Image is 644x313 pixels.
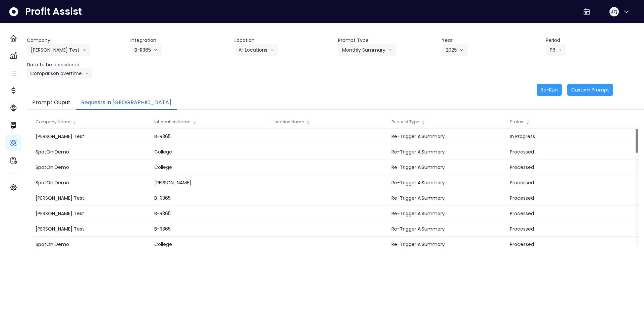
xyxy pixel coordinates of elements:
[537,84,562,96] button: Re-Run
[151,237,269,252] div: College
[76,96,177,110] button: Requests in [GEOGRAPHIC_DATA]
[546,37,644,44] header: Period
[151,175,269,190] div: [PERSON_NAME]
[506,115,625,129] div: Status
[269,115,388,129] div: Location Name
[388,115,506,129] div: Request Type
[32,190,151,206] div: [PERSON_NAME] Test
[32,221,151,237] div: [PERSON_NAME] Test
[306,120,311,125] svg: sort
[32,144,151,160] div: SpotOn Demo
[32,115,151,129] div: Company Name
[32,237,151,252] div: SpotOn Demo
[442,37,540,44] header: Year
[460,47,464,53] svg: arrow down line
[611,8,618,15] span: JQ
[234,44,278,56] button: All Locationsarrow down line
[506,190,625,206] div: Processed
[525,120,530,125] svg: sort
[506,175,625,190] div: Processed
[442,44,468,56] button: 2025arrow down line
[388,47,392,53] svg: arrow down line
[388,221,506,237] div: Re-Trigger AiSummary
[388,175,506,190] div: Re-Trigger AiSummary
[151,115,269,129] div: Integration Name
[32,206,151,221] div: [PERSON_NAME] Test
[82,47,86,53] svg: arrow down line
[567,84,613,96] button: Custom Prompt
[27,68,92,78] button: Comparison overtimearrow down line
[338,44,396,56] button: Monthly Summaryarrow down line
[388,190,506,206] div: Re-Trigger AiSummary
[32,160,151,175] div: SpotOn Demo
[388,237,506,252] div: Re-Trigger AiSummary
[388,206,506,221] div: Re-Trigger AiSummary
[421,120,426,125] svg: sort
[32,175,151,190] div: SpotOn Demo
[192,120,197,125] svg: sort
[72,120,77,125] svg: sort
[388,129,506,144] div: Re-Trigger AiSummary
[506,129,625,144] div: In Progress
[506,206,625,221] div: Processed
[151,144,269,160] div: College
[27,44,90,56] button: [PERSON_NAME] Testarrow down line
[154,47,158,53] svg: arrow down line
[27,37,125,44] header: Company
[338,37,436,44] header: Prompt Type
[32,129,151,144] div: [PERSON_NAME] Test
[151,160,269,175] div: College
[506,144,625,160] div: Processed
[130,44,162,56] button: B-R365arrow down line
[558,47,562,53] svg: arrow left line
[270,47,274,53] svg: arrow down line
[506,160,625,175] div: Processed
[506,221,625,237] div: Processed
[506,237,625,252] div: Processed
[151,221,269,237] div: B-R365
[546,44,566,56] button: P6arrow left line
[85,70,89,77] svg: arrow down line
[27,96,76,110] button: Prompt Ouput
[234,37,333,44] header: Location
[25,6,82,18] span: Profit Assist
[388,160,506,175] div: Re-Trigger AiSummary
[388,144,506,160] div: Re-Trigger AiSummary
[27,61,125,68] header: Data to be considered.
[151,190,269,206] div: B-R365
[130,37,229,44] header: Integration
[151,206,269,221] div: B-R365
[151,129,269,144] div: B-R365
